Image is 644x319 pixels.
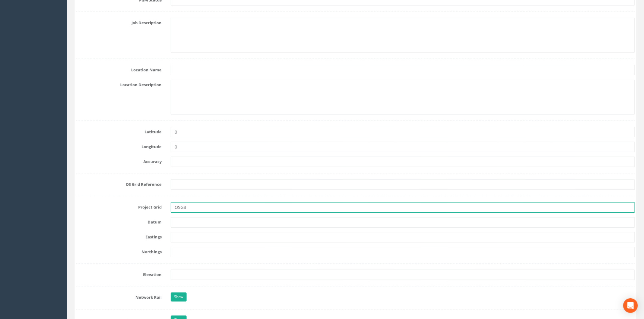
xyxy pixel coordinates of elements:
label: Latitude [72,127,166,135]
label: Location Name [72,65,166,73]
label: Elevation [72,270,166,278]
label: Job Description [72,18,166,26]
label: Longitude [72,142,166,150]
label: Eastings [72,232,166,240]
label: Project Grid [72,202,166,210]
label: Network Rail [72,293,166,300]
label: Accuracy [72,157,166,165]
div: Open Intercom Messenger [623,298,638,313]
label: Datum [72,217,166,225]
label: Location Description [72,80,166,88]
label: Northings [72,247,166,255]
a: Show [171,293,187,302]
label: OS Grid Reference [72,180,166,187]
